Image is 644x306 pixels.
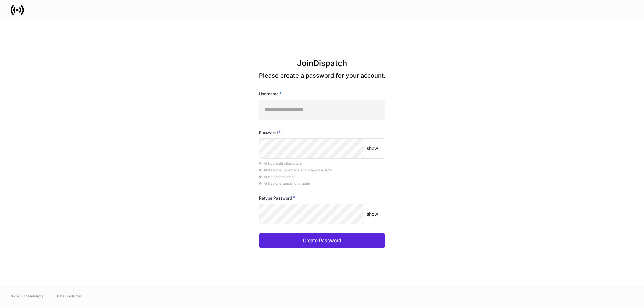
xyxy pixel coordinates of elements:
a: Data Disclaimer [57,293,82,299]
h6: Retype Password [259,194,295,201]
h6: Password [259,129,281,136]
h3: Join Dispatch [259,58,385,72]
span: At least one special character [259,181,310,185]
span: At least one uppercase and lowercase letter [259,168,333,172]
h6: Username [259,90,282,97]
span: At least eight characters [259,161,302,165]
span: At least one number [259,175,295,179]
div: Create Password [303,237,341,244]
span: © 2025 OneAdvisory [11,293,44,299]
p: show [367,145,378,152]
p: Please create a password for your account. [259,72,385,80]
button: Create Password [259,233,385,248]
p: show [367,211,378,217]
